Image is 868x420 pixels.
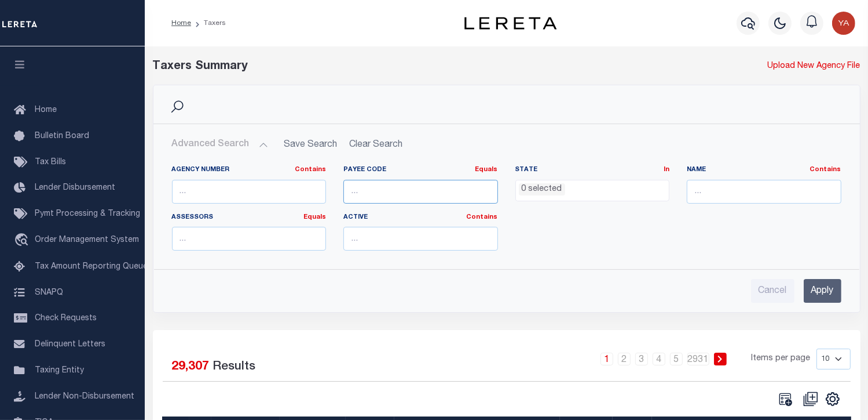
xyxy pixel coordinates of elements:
[172,227,327,251] input: ...
[172,165,327,175] label: Agency Number
[519,183,565,196] li: 0 selected
[14,233,32,248] i: travel_explore
[35,393,134,401] span: Lender Non-Disbursement
[153,58,679,75] div: Taxers Summary
[35,263,148,271] span: Tax Amount Reporting Queue
[35,288,63,296] span: SNAPQ
[35,132,89,140] span: Bulletin Board
[35,314,97,323] span: Check Requests
[191,18,226,28] li: Taxers
[171,20,191,27] a: Home
[213,358,256,376] label: Results
[35,184,115,192] span: Lender Disbursement
[687,165,841,175] label: Name
[172,213,327,223] label: Assessors
[35,367,84,375] span: Taxing Entity
[475,166,498,173] a: Equals
[751,279,794,303] input: Cancel
[467,214,498,220] a: Contains
[687,353,709,365] a: 2931
[664,166,669,173] a: In
[464,17,557,30] img: logo-dark.svg
[832,12,855,35] img: svg+xml;base64,PHN2ZyB4bWxucz0iaHR0cDovL3d3dy53My5vcmcvMjAwMC9zdmciIHBvaW50ZXItZXZlbnRzPSJub25lIi...
[35,341,105,349] span: Delinquent Letters
[653,353,665,365] a: 4
[35,236,139,244] span: Order Management System
[343,180,498,204] input: ...
[35,106,57,114] span: Home
[670,353,683,365] a: 5
[768,60,860,73] a: Upload New Agency File
[303,214,326,220] a: Equals
[687,180,841,204] input: ...
[635,353,648,365] a: 3
[618,353,631,365] a: 2
[343,213,498,223] label: Active
[172,133,268,156] button: Advanced Search
[600,353,613,365] a: 1
[172,361,210,373] span: 29,307
[35,210,140,218] span: Pymt Processing & Tracking
[752,353,811,365] span: Items per page
[343,227,498,251] input: ...
[172,180,327,204] input: ...
[804,279,841,303] input: Apply
[343,165,498,175] label: Payee Code
[295,166,326,173] a: Contains
[810,166,841,173] a: Contains
[35,158,66,166] span: Tax Bills
[515,165,670,175] label: State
